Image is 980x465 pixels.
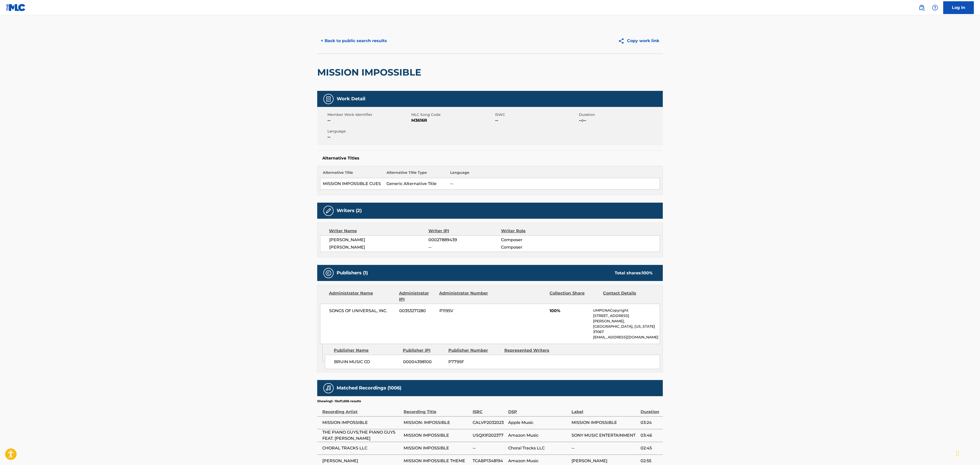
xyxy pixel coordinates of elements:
img: Writers [325,208,332,214]
div: DSP [508,403,569,415]
iframe: Chat Widget [954,440,980,465]
span: [PERSON_NAME] [322,458,401,464]
span: MISSION: IMPOSSIBLE [404,420,470,426]
span: MLC Song Code [411,112,494,117]
span: MISSION IMPOSSIBLE [572,420,638,426]
p: UMPGNACopyright [593,308,660,313]
img: MLC Logo [6,4,26,11]
span: P1195V [439,308,489,314]
span: USQX91202377 [473,432,506,438]
span: M3616R [411,117,494,124]
span: Composer [501,244,567,250]
img: search [919,5,925,11]
button: < Back to public search results [317,34,391,47]
td: Generic Alternative Title [384,178,448,190]
span: BRUIN MUSIC CO [334,359,399,365]
span: Apple Music [508,420,569,426]
td: -- [448,178,660,190]
span: MISSION IMPOSSIBLE THEME [404,458,470,464]
h5: Work Detail [337,96,365,102]
span: Composer [501,237,567,243]
div: Represented Writers [504,347,556,353]
span: ISWC [495,112,578,117]
div: Collection Share [550,290,599,302]
span: -- [473,445,506,451]
span: 02:55 [641,458,660,464]
div: Duration [641,403,660,415]
span: [PERSON_NAME] [329,244,428,250]
p: [STREET_ADDRESS][PERSON_NAME], [593,313,660,324]
div: Drag [956,446,959,461]
span: Amazon Music [508,432,569,438]
img: help [932,5,938,11]
th: Language [448,170,660,178]
span: MISSION IMPOSSIBLE [404,432,470,438]
span: [PERSON_NAME] [329,237,428,243]
td: MISSION IMPOSSIBLE CUES [320,178,384,190]
span: MISSION IMPOSSIBLE [322,420,401,426]
img: Copy work link [618,38,627,44]
p: Showing 1 - 10 of 1,006 results [317,399,361,403]
span: MISSION IMPOSSIBLE [404,445,470,451]
h5: Alternative Titles [322,156,658,161]
span: 100% [550,308,589,314]
div: Administrator Number [439,290,489,302]
h5: Writers (2) [337,208,362,214]
div: Publisher Number [448,347,500,353]
h2: MISSION IMPOSSIBLE [317,67,424,78]
p: [GEOGRAPHIC_DATA], [US_STATE] 37067 [593,324,660,335]
span: 100 % [642,271,653,275]
span: --:-- [579,117,662,124]
span: [PERSON_NAME] [572,458,638,464]
div: Publisher Name [334,347,399,353]
span: Member Work Identifier [327,112,410,117]
span: -- [495,117,578,124]
img: Matched Recordings [325,385,332,391]
div: Administrator Name [329,290,395,302]
span: Choral Tracks LLC [508,445,569,451]
img: Work Detail [325,96,332,102]
span: SONGS OF UNIVERSAL, INC. [329,308,395,314]
h5: Publishers (1) [337,270,368,276]
div: Publisher IPI [403,347,445,353]
span: -- [327,117,410,124]
div: Writer Role [501,228,567,234]
div: ISRC [473,403,506,415]
span: -- [327,134,410,140]
div: Writer Name [329,228,428,234]
span: 00027889439 [428,237,501,243]
p: [EMAIL_ADDRESS][DOMAIN_NAME] [593,335,660,340]
div: Help [930,3,940,13]
th: Alternative Title Type [384,170,448,178]
img: Publishers [325,270,332,276]
span: 03:24 [641,420,660,426]
span: Duration [579,112,662,117]
span: 02:45 [641,445,660,451]
span: TCABP1348194 [473,458,506,464]
div: Recording Artist [322,403,401,415]
span: -- [572,445,638,451]
span: P7795F [448,359,500,365]
a: Log In [943,1,974,14]
h5: Matched Recordings (1006) [337,385,401,391]
div: Writer IPI [428,228,501,234]
span: 00353271280 [399,308,436,314]
span: THE PIANO GUYS;THE PIANO GUYS FEAT. [PERSON_NAME] [322,429,401,442]
button: Copy work link [614,34,663,47]
span: Amazon Music [508,458,569,464]
div: Contact Details [603,290,653,302]
div: Total shares: [615,270,653,276]
span: SONY MUSIC ENTERTAINMENT [572,432,638,438]
span: -- [428,244,501,250]
div: Recording Title [404,403,470,415]
span: CHORAL TRACKS LLC [322,445,401,451]
a: Public Search [917,3,927,13]
span: 00004398100 [403,359,445,365]
div: Administrator IPI [399,290,435,302]
span: CALVP2032023 [473,420,506,426]
th: Alternative Title [320,170,384,178]
span: Language [327,129,410,134]
span: 03:46 [641,432,660,438]
div: Label [572,403,638,415]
